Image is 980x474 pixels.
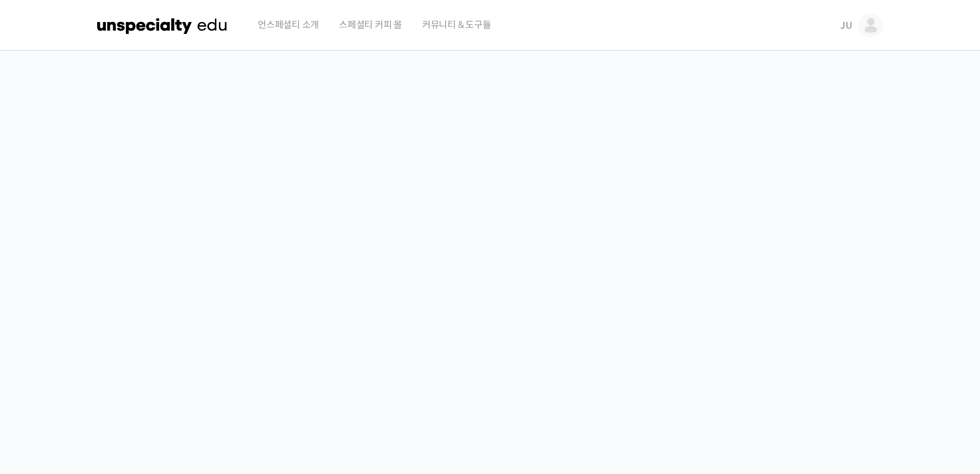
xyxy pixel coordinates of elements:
p: [PERSON_NAME]을 다하는 당신을 위해, 최고와 함께 만든 커피 클래스 [13,204,967,271]
p: 시간과 장소에 구애받지 않고, 검증된 커리큘럼으로 [13,277,967,296]
span: JU [840,19,852,31]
